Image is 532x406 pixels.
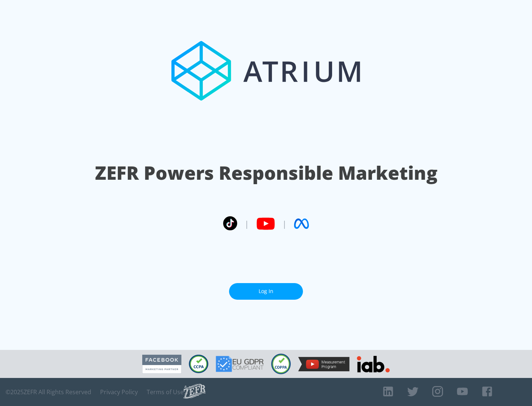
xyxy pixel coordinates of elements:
img: IAB [357,356,390,372]
span: © 2025 ZEFR All Rights Reserved [6,388,91,396]
h1: ZEFR Powers Responsible Marketing [95,160,437,186]
img: CCPA Compliant [189,355,208,373]
img: GDPR Compliant [216,356,264,372]
a: Log In [229,283,303,300]
img: YouTube Measurement Program [298,357,349,371]
img: COPPA Compliant [271,354,291,374]
a: Privacy Policy [100,388,138,396]
a: Terms of Use [147,388,184,396]
img: Facebook Marketing Partner [142,355,181,374]
span: | [282,218,287,229]
span: | [245,218,249,229]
